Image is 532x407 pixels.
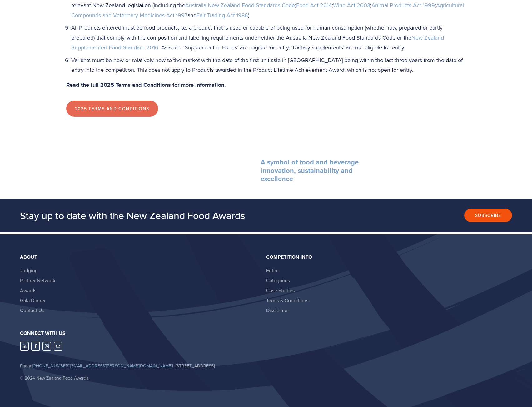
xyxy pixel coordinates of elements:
a: Contact Us [20,307,44,314]
strong: Read the full 2025 Terms and Conditions for more information. [66,81,226,89]
a: [EMAIL_ADDRESS][PERSON_NAME][DOMAIN_NAME] [70,363,172,369]
a: Awards [20,287,36,294]
p: All Products entered must be food products, i.e. a product that is used or capable of being used ... [71,23,466,52]
p: © 2024 New Zealand Food Awards. [20,374,261,382]
a: Agricultural Compounds and Veterinary Medicines Act 1997 [71,1,465,19]
a: [PHONE_NUMBER] [32,363,69,369]
h3: Connect with us [20,330,261,336]
a: Enter [266,267,278,274]
a: Judging [20,267,38,274]
button: Subscribe [464,209,512,222]
a: Partner Network [20,277,55,284]
h2: Stay up to date with the New Zealand Food Awards [20,209,345,222]
div: About [20,254,261,260]
div: Competition Info [266,254,507,260]
a: Fair Trading Act 1986 [196,11,248,19]
a: LinkedIn [20,342,29,351]
a: Instagram [42,342,51,351]
p: Phone | | [STREET_ADDRESS] [20,362,261,370]
a: 2025 Terms and Conditions [66,101,158,117]
strong: A symbol of food and beverage innovation, sustainability and excellence [261,157,360,184]
a: Case Studies [266,287,295,294]
a: Australia New Zealand Food Standards Code [185,1,295,9]
a: Abbie Harris [31,342,40,351]
a: Terms & Conditions [266,297,308,304]
a: Disclaimer [266,307,289,314]
a: nzfoodawards@massey.ac.nz [54,342,62,351]
a: Food Act 2014 [296,1,332,9]
a: Categories [266,277,290,284]
p: Variants must be new or relatively new to the market with the date of the first unit sale in [GEO... [71,55,466,75]
a: Wine Act 2003 [333,1,370,9]
a: Animal Products Act 1999 [371,1,435,9]
a: Gala Dinner [20,297,46,304]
